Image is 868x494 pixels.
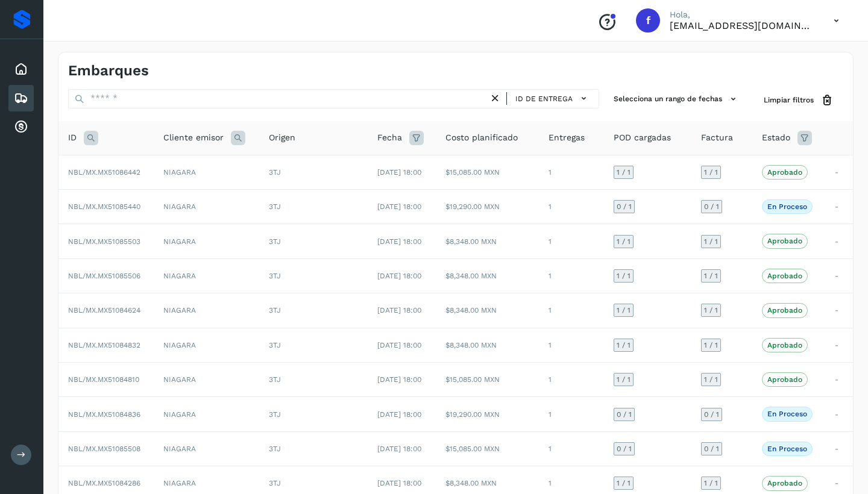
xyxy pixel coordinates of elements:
[269,410,281,419] span: 3TJ
[436,397,539,431] td: $19,290.00 MXN
[704,238,718,245] span: 1 / 1
[539,397,604,431] td: 1
[436,258,539,293] td: $8,348.00 MXN
[704,411,719,418] span: 0 / 1
[68,168,140,177] span: NBL/MX.MX51086442
[539,328,604,362] td: 1
[512,90,594,107] button: ID de entrega
[68,62,149,80] h4: Embarques
[670,20,814,31] p: factura@grupotevian.com
[269,306,281,314] span: 3TJ
[704,376,718,383] span: 1 / 1
[670,10,814,20] p: Hola,
[825,224,853,258] td: -
[269,375,281,384] span: 3TJ
[377,479,421,487] span: [DATE] 18:00
[767,410,807,418] p: En proceso
[825,190,853,224] td: -
[269,445,281,453] span: 3TJ
[154,155,259,189] td: NIAGARA
[539,293,604,328] td: 1
[704,169,718,176] span: 1 / 1
[68,306,140,314] span: NBL/MX.MX51084624
[154,258,259,293] td: NIAGARA
[549,131,585,144] span: Entregas
[767,168,802,177] p: Aprobado
[539,155,604,189] td: 1
[704,307,718,314] span: 1 / 1
[377,168,421,177] span: [DATE] 18:00
[515,93,573,104] span: ID de entrega
[539,258,604,293] td: 1
[704,272,718,280] span: 1 / 1
[154,363,259,397] td: NIAGARA
[377,202,421,211] span: [DATE] 18:00
[617,342,631,349] span: 1 / 1
[767,375,802,384] p: Aprobado
[825,293,853,328] td: -
[8,85,34,111] div: Embarques
[436,431,539,466] td: $15,085.00 MXN
[436,293,539,328] td: $8,348.00 MXN
[767,445,807,453] p: En proceso
[825,431,853,466] td: -
[269,341,281,349] span: 3TJ
[617,169,631,176] span: 1 / 1
[825,328,853,362] td: -
[617,272,631,280] span: 1 / 1
[767,202,807,211] p: En proceso
[617,445,632,452] span: 0 / 1
[704,480,718,487] span: 1 / 1
[377,306,421,314] span: [DATE] 18:00
[767,237,802,245] p: Aprobado
[377,410,421,419] span: [DATE] 18:00
[68,237,140,246] span: NBL/MX.MX51085503
[539,363,604,397] td: 1
[377,131,402,144] span: Fecha
[154,431,259,466] td: NIAGARA
[617,411,632,418] span: 0 / 1
[269,272,281,280] span: 3TJ
[617,203,632,210] span: 0 / 1
[68,341,140,349] span: NBL/MX.MX51084832
[68,202,140,211] span: NBL/MX.MX51085440
[68,272,140,280] span: NBL/MX.MX51085506
[269,131,295,144] span: Origen
[704,445,719,452] span: 0 / 1
[8,114,34,140] div: Cuentas por cobrar
[436,224,539,258] td: $8,348.00 MXN
[163,131,224,144] span: Cliente emisor
[445,131,518,144] span: Costo planificado
[704,342,718,349] span: 1 / 1
[8,56,34,83] div: Inicio
[762,131,790,144] span: Estado
[701,131,733,144] span: Factura
[767,341,802,349] p: Aprobado
[154,224,259,258] td: NIAGARA
[154,293,259,328] td: NIAGARA
[825,397,853,431] td: -
[767,272,802,280] p: Aprobado
[377,375,421,384] span: [DATE] 18:00
[154,397,259,431] td: NIAGARA
[154,190,259,224] td: NIAGARA
[767,306,802,314] p: Aprobado
[436,155,539,189] td: $15,085.00 MXN
[609,89,744,109] button: Selecciona un rango de fechas
[767,479,802,487] p: Aprobado
[377,272,421,280] span: [DATE] 18:00
[68,479,140,487] span: NBL/MX.MX51084286
[68,445,140,453] span: NBL/MX.MX51085508
[377,237,421,246] span: [DATE] 18:00
[754,89,843,111] button: Limpiar filtros
[617,238,631,245] span: 1 / 1
[617,480,631,487] span: 1 / 1
[764,95,814,105] span: Limpiar filtros
[269,202,281,211] span: 3TJ
[68,410,140,419] span: NBL/MX.MX51084836
[539,431,604,466] td: 1
[269,237,281,246] span: 3TJ
[269,479,281,487] span: 3TJ
[704,203,719,210] span: 0 / 1
[269,168,281,177] span: 3TJ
